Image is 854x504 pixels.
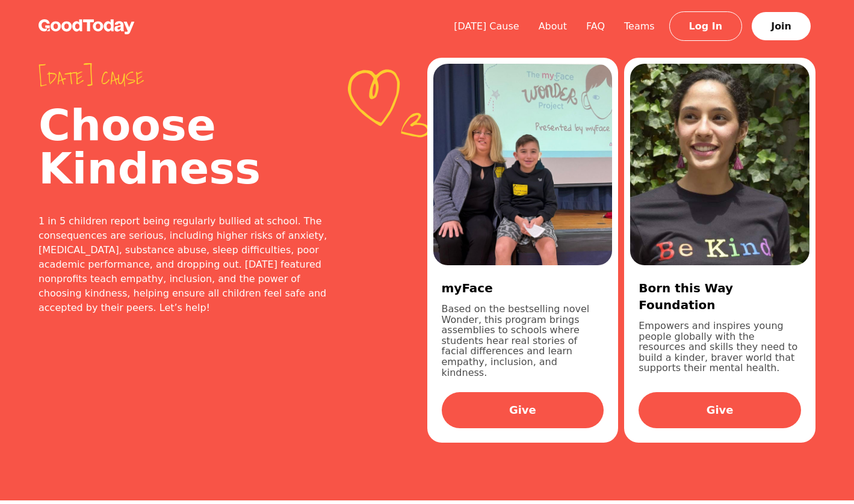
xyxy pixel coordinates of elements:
p: Empowers and inspires young people globally with the resources and skills they need to build a ki... [639,321,801,378]
h3: myFace [442,280,604,297]
img: 090420134221Email%20Template%20-%20CharityA.jpg [630,64,809,265]
h3: Born this Way Foundation [639,280,801,313]
a: Log In [669,11,743,41]
a: Join [752,12,811,40]
a: About [529,20,577,32]
a: Give [639,392,801,428]
a: FAQ [577,20,614,32]
img: GoodToday [39,19,135,34]
span: [DATE] cause [39,67,331,89]
div: 1 in 5 children report being regularly bullied at school. The consequences are serious, including... [39,214,331,315]
a: Teams [614,20,664,32]
p: Based on the bestselling novel Wonder, this program brings assemblies to schools where students h... [442,304,604,378]
a: Give [442,392,604,428]
h2: Choose Kindness [39,103,331,190]
a: [DATE] Cause [444,20,529,32]
img: d3617426-5f82-443a-8fc1-cbe378513f6f.jpg [433,64,613,265]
